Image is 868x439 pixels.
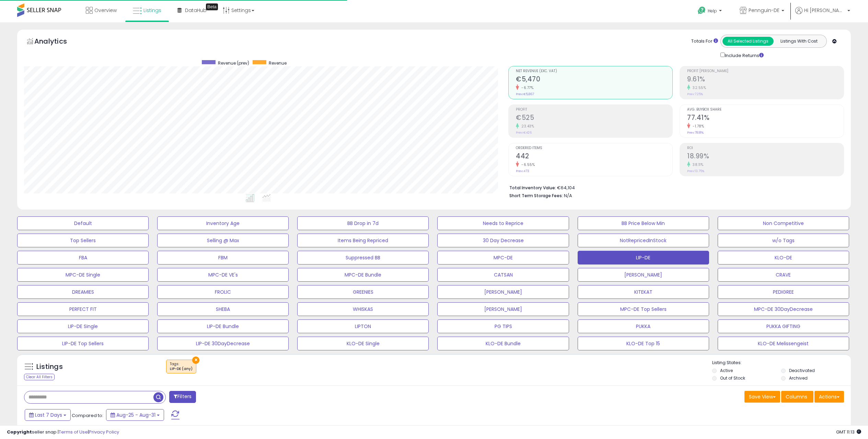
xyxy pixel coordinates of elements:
small: 38.11% [690,162,703,167]
span: ROI [687,146,844,150]
h2: 9.61% [687,75,844,85]
button: Items Being Repriced [297,234,429,247]
h2: 442 [516,152,672,161]
span: Pennguin-DE [749,7,779,14]
a: Help [692,1,729,22]
button: PG TIPS [437,319,569,333]
button: GREENIES [297,285,429,299]
button: × [192,357,199,364]
a: Privacy Policy [89,429,119,435]
span: Profit [PERSON_NAME] [687,69,844,73]
h5: Listings [36,362,63,372]
a: Terms of Use [59,429,88,435]
li: €64,104 [509,183,839,191]
span: Listings [143,7,161,14]
button: PUKKA GIFTING [718,319,849,333]
small: 32.55% [690,85,706,90]
span: DataHub [185,7,207,14]
button: Save View [744,391,780,403]
button: NotRepricedInStock [578,234,709,247]
button: KLO-DE Top 15 [578,337,709,350]
span: Overview [94,7,117,14]
div: Tooltip anchor [206,3,218,10]
span: Hi [PERSON_NAME] [804,7,845,14]
button: Suppressed BB [297,251,429,264]
div: Clear All Filters [24,374,55,380]
button: MPC-DE VE's [157,268,289,282]
button: 30 Day Decrease [437,234,569,247]
button: LIPTON [297,319,429,333]
button: FBM [157,251,289,264]
button: Last 7 Days [25,409,71,421]
button: Columns [781,391,813,403]
small: 23.43% [519,124,534,129]
span: Revenue (prev) [218,60,249,66]
span: Help [708,8,717,14]
div: Totals For [691,38,718,45]
button: Actions [814,391,844,403]
h5: Analytics [34,36,80,48]
i: Get Help [697,6,706,15]
button: All Selected Listings [722,37,774,46]
h2: €525 [516,114,672,123]
button: Top Sellers [17,234,149,247]
span: Ordered Items [516,146,672,150]
button: Listings With Cost [773,37,824,46]
button: Aug-25 - Aug-31 [106,409,164,421]
span: Columns [786,393,807,400]
button: Default [17,216,149,230]
label: Deactivated [789,368,815,373]
button: WHISKAS [297,302,429,316]
b: Total Inventory Value: [509,185,556,191]
b: Short Term Storage Fees: [509,193,563,199]
h2: 77.41% [687,114,844,123]
div: Include Returns [715,51,772,59]
button: w/o Tags [718,234,849,247]
button: Selling @ Max [157,234,289,247]
span: Tags : [170,361,193,372]
button: KLO-DE Melissengeist [718,337,849,350]
button: [PERSON_NAME] [578,268,709,282]
span: Avg. Buybox Share [687,108,844,112]
button: [PERSON_NAME] [437,285,569,299]
label: Active [720,368,733,373]
button: KITEKAT [578,285,709,299]
button: PUKKA [578,319,709,333]
button: KLO-DE Bundle [437,337,569,350]
label: Archived [789,375,808,381]
div: LIP-DE (any) [170,367,193,371]
h2: €5,470 [516,75,672,85]
button: LIP-DE Top Sellers [17,337,149,350]
span: 2025-09-8 11:13 GMT [836,429,861,435]
button: FROLIC [157,285,289,299]
span: Last 7 Days [35,412,62,418]
button: LIP-DE 30DayDecrease [157,337,289,350]
small: Prev: €426 [516,131,532,135]
span: N/A [564,192,572,199]
small: Prev: €5,867 [516,92,534,96]
small: -6.55% [519,162,535,167]
button: CATSAN [437,268,569,282]
button: MPC-DE Top Sellers [578,302,709,316]
button: MPC-DE Single [17,268,149,282]
label: Out of Stock [720,375,745,381]
button: MPC-DE [437,251,569,264]
button: Filters [169,391,196,403]
span: Compared to: [72,412,103,419]
p: Listing States: [712,360,851,366]
small: Prev: 78.81% [687,131,704,135]
h2: 18.99% [687,152,844,161]
button: KLO-DE Single [297,337,429,350]
span: Revenue [269,60,287,66]
small: Prev: 13.75% [687,169,704,173]
span: Net Revenue (Exc. VAT) [516,69,672,73]
button: DREAMIES [17,285,149,299]
button: KLO-DE [718,251,849,264]
small: Prev: 473 [516,169,529,173]
button: LIP-DE Bundle [157,319,289,333]
small: -1.78% [690,124,704,129]
a: Hi [PERSON_NAME] [795,7,850,22]
span: Aug-25 - Aug-31 [116,412,155,418]
button: LIP-DE [578,251,709,264]
button: LIP-DE Single [17,319,149,333]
